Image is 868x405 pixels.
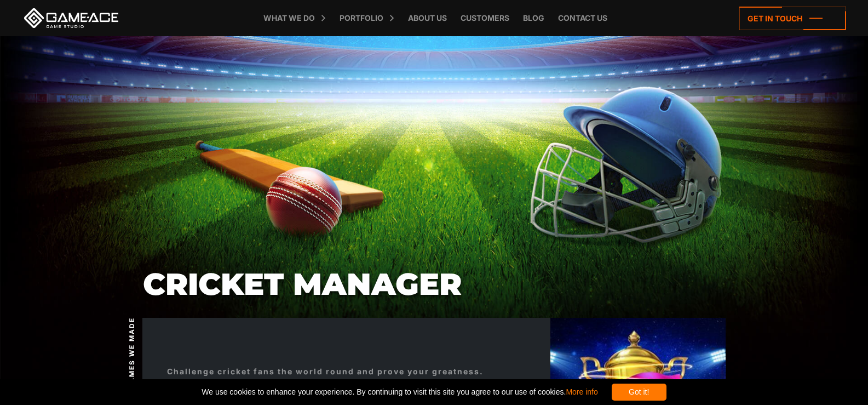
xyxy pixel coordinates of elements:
h1: Cricket Manager [143,267,726,301]
div: Got it! [612,384,666,401]
span: Games we made [127,317,137,389]
a: More info [566,387,597,396]
div: Challenge cricket fans the world round and prove your greatness. [167,366,484,377]
span: We use cookies to enhance your experience. By continuing to visit this site you agree to our use ... [202,384,597,401]
a: Get in touch [739,7,846,30]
